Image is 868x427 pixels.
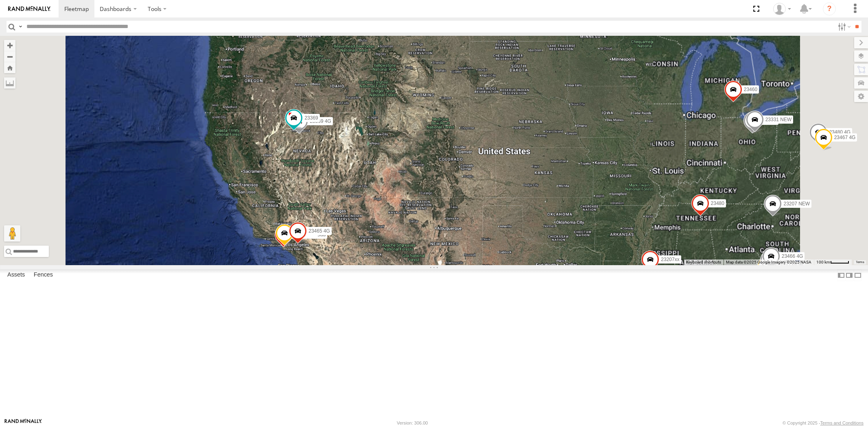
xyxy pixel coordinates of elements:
[4,51,15,62] button: Zoom out
[304,115,318,121] span: 23369
[783,420,864,425] div: © Copyright 2025 -
[4,77,15,89] label: Measure
[770,3,794,15] div: Sardor Khadjimedov
[845,269,853,281] label: Dock Summary Table to the Right
[308,228,330,234] span: 23465 4G
[835,21,852,33] label: Search Filter Options
[743,87,757,92] span: 23460
[783,201,810,207] span: 23207 NEW
[834,135,855,141] span: 23467 4G
[726,260,811,264] span: Map data ©2025 Google Imagery ©2025 NASA
[17,21,24,33] label: Search Query
[4,419,42,427] a: Visit our Website
[310,118,331,124] span: 23369 4G
[686,259,721,265] button: Keyboard shortcuts
[765,117,791,122] span: 23331 NEW
[661,257,679,262] span: 23207xx
[856,261,864,264] a: Terms (opens in new tab)
[3,270,29,281] label: Assets
[823,2,836,15] i: ?
[854,91,868,102] label: Map Settings
[781,253,803,259] span: 23466 4G
[854,269,862,281] label: Hide Summary Table
[4,225,20,242] button: Drag Pegman onto the map to open Street View
[711,200,724,206] span: 23480
[397,420,428,425] div: Version: 306.00
[4,40,15,51] button: Zoom in
[8,6,50,12] img: rand-logo.svg
[829,130,851,135] span: 23480 4G
[837,269,845,281] label: Dock Summary Table to the Left
[4,62,15,73] button: Zoom Home
[816,260,830,264] span: 100 km
[30,270,57,281] label: Fences
[820,420,864,425] a: Terms and Conditions
[814,259,852,265] button: Map Scale: 100 km per 43 pixels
